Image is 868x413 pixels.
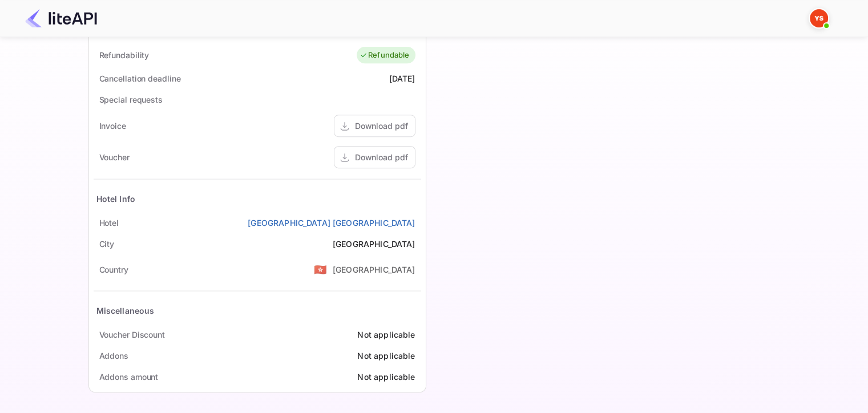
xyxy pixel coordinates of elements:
[99,217,119,229] div: Hotel
[99,72,181,84] div: Cancellation deadline
[810,9,828,27] img: Yandex Support
[357,350,415,362] div: Not applicable
[355,120,408,132] div: Download pdf
[389,72,415,84] div: [DATE]
[99,264,128,276] div: Country
[333,238,415,250] div: [GEOGRAPHIC_DATA]
[99,329,165,341] div: Voucher Discount
[25,9,97,27] img: LiteAPI Logo
[357,329,415,341] div: Not applicable
[357,371,415,383] div: Not applicable
[96,193,136,205] div: Hotel Info
[248,217,415,229] a: [GEOGRAPHIC_DATA] [GEOGRAPHIC_DATA]
[99,238,115,250] div: City
[314,259,327,280] span: United States
[96,305,155,317] div: Miscellaneous
[99,350,128,362] div: Addons
[333,264,415,276] div: [GEOGRAPHIC_DATA]
[99,151,130,163] div: Voucher
[355,151,408,163] div: Download pdf
[99,49,150,61] div: Refundability
[99,94,163,106] div: Special requests
[99,120,126,132] div: Invoice
[360,50,410,61] div: Refundable
[99,371,159,383] div: Addons amount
